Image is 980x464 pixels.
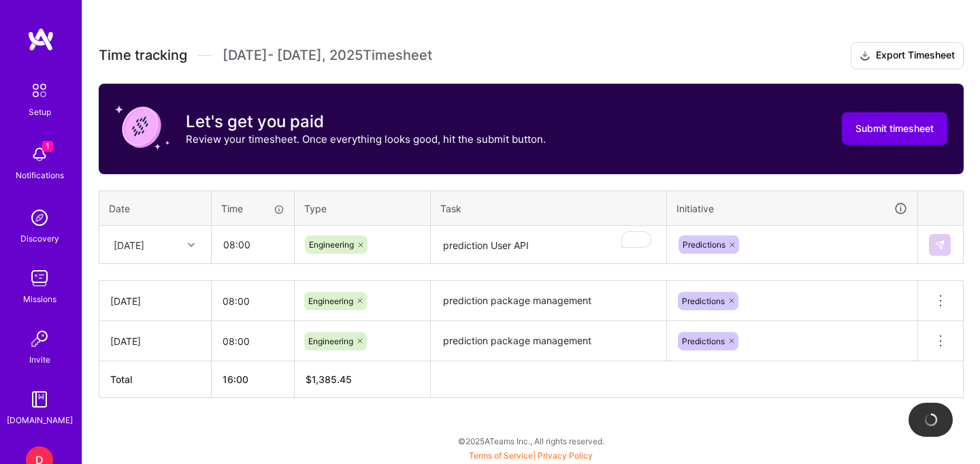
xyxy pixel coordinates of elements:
img: coin [115,100,169,154]
textarea: prediction package management [432,282,665,320]
img: bell [26,141,53,168]
th: Type [295,190,431,226]
span: Time tracking [99,47,187,64]
th: 16:00 [212,361,295,398]
input: HH:MM [212,283,294,319]
span: Predictions [682,296,725,306]
span: Engineering [309,239,354,250]
span: Predictions [682,336,725,346]
div: Missions [23,292,56,306]
div: Time [221,201,284,216]
div: null [929,234,952,256]
div: Notifications [16,168,64,182]
div: © 2025 ATeams Inc., All rights reserved. [82,424,980,458]
span: Engineering [308,296,353,306]
i: icon Chevron [188,242,195,248]
input: HH:MM [212,323,294,359]
h3: Let's get you paid [186,112,546,132]
span: Engineering [308,336,353,346]
th: Total [99,361,212,398]
span: Submit timesheet [855,122,934,135]
img: Submit [934,239,945,250]
img: teamwork [26,265,53,292]
button: Export Timesheet [851,42,964,69]
textarea: prediction package management [432,322,665,360]
img: setup [25,76,54,105]
img: guide book [26,386,53,413]
div: Invite [29,352,50,367]
th: Task [431,190,667,226]
div: Initiative [676,201,908,216]
button: Submit timesheet [842,112,947,145]
img: Invite [26,325,53,352]
div: [DOMAIN_NAME] [7,413,73,427]
div: [DATE] [110,334,200,348]
span: 1 [42,141,53,152]
textarea: To enrich screen reader interactions, please activate Accessibility in Grammarly extension settings [432,227,665,263]
p: Review your timesheet. Once everything looks good, hit the submit button. [186,132,546,146]
th: Date [99,190,212,226]
span: $ 1,385.45 [306,374,352,385]
a: Privacy Policy [538,450,593,461]
div: Discovery [20,231,59,246]
span: | [469,450,593,461]
img: loading [922,411,939,428]
div: [DATE] [114,237,144,252]
div: Setup [29,105,51,119]
input: HH:MM [212,227,293,263]
img: logo [27,27,54,52]
a: Terms of Service [469,450,533,461]
img: discovery [26,204,53,231]
span: Predictions [683,239,725,250]
div: [DATE] [110,294,200,308]
span: [DATE] - [DATE] , 2025 Timesheet [223,47,432,64]
i: icon Download [860,49,870,63]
